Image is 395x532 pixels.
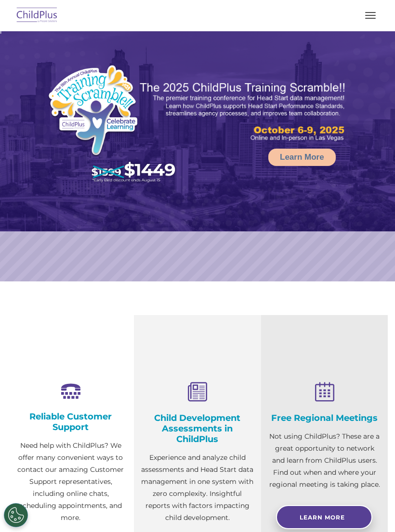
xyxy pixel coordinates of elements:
a: Learn More [268,149,336,166]
button: Cookies Settings [4,503,28,527]
p: Not using ChildPlus? These are a great opportunity to network and learn from ChildPlus users. Fin... [268,431,381,491]
a: Learn More [276,505,372,529]
span: Learn More [300,514,345,521]
p: Experience and analyze child assessments and Head Start data management in one system with zero c... [141,452,253,524]
h4: Reliable Customer Support [14,411,127,432]
h4: Free Regional Meetings [268,413,381,423]
p: Need help with ChildPlus? We offer many convenient ways to contact our amazing Customer Support r... [14,440,127,524]
img: ChildPlus by Procare Solutions [14,4,60,27]
h4: Child Development Assessments in ChildPlus [141,413,253,444]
